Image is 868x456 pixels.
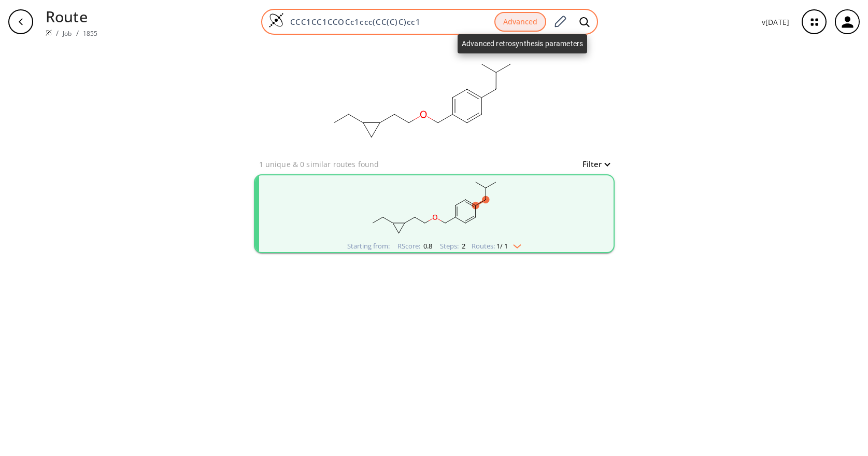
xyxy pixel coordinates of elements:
[440,243,465,250] div: Steps :
[762,17,789,27] p: v [DATE]
[319,44,526,158] svg: CCC1CC1CCOCc1ccc(CC(C)C)cc1
[83,29,98,38] a: 1855
[56,27,59,38] li: /
[284,17,494,27] input: Enter SMILES
[46,5,97,27] p: Route
[576,160,609,168] button: Filter
[397,243,432,250] div: RScore :
[422,241,432,251] span: 0.8
[460,241,465,251] span: 2
[508,240,521,248] img: Down
[347,243,390,250] div: Starting from:
[255,170,614,257] ul: clusters
[268,12,284,28] img: Logo Spaya
[458,34,587,53] div: Advanced retrosynthesis parameters
[63,29,72,38] a: Job
[76,27,79,38] li: /
[259,159,379,170] p: 1 unique & 0 similar routes found
[496,243,508,250] span: 1 / 1
[46,30,52,36] img: Spaya logo
[472,243,521,250] div: Routes:
[300,175,569,240] svg: CCC1CC1CCOCc1ccc(CC(C)C)cc1
[494,12,546,32] button: Advanced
